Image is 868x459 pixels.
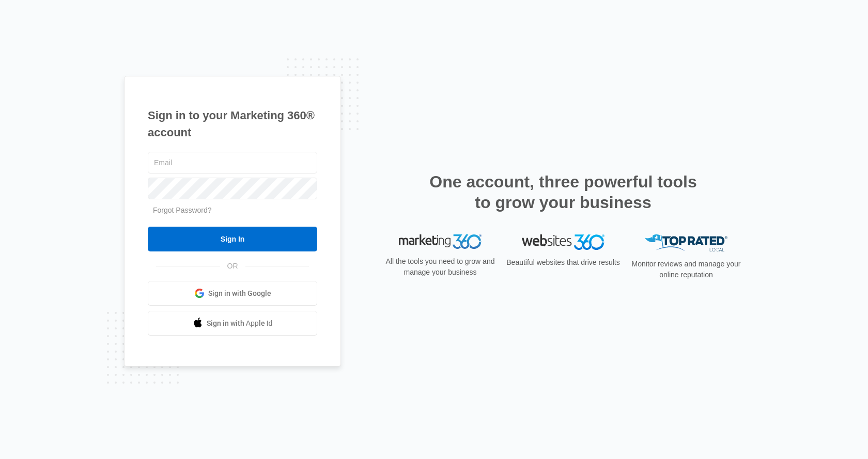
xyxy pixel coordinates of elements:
span: Sign in with Google [208,288,271,299]
h2: One account, three powerful tools to grow your business [426,171,700,213]
p: Monitor reviews and manage your online reputation [628,259,744,280]
input: Sign In [148,227,317,251]
a: Sign in with Google [148,281,317,306]
img: Websites 360 [522,234,605,249]
span: Sign in with Apple Id [207,318,273,329]
input: Email [148,152,317,173]
a: Sign in with Apple Id [148,311,317,336]
img: Top Rated Local [645,234,727,251]
span: OR [220,261,245,272]
img: Marketing 360 [399,234,482,249]
p: Beautiful websites that drive results [505,257,621,268]
a: Forgot Password? [153,206,212,214]
h1: Sign in to your Marketing 360® account [148,107,317,141]
p: All the tools you need to grow and manage your business [382,256,498,278]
